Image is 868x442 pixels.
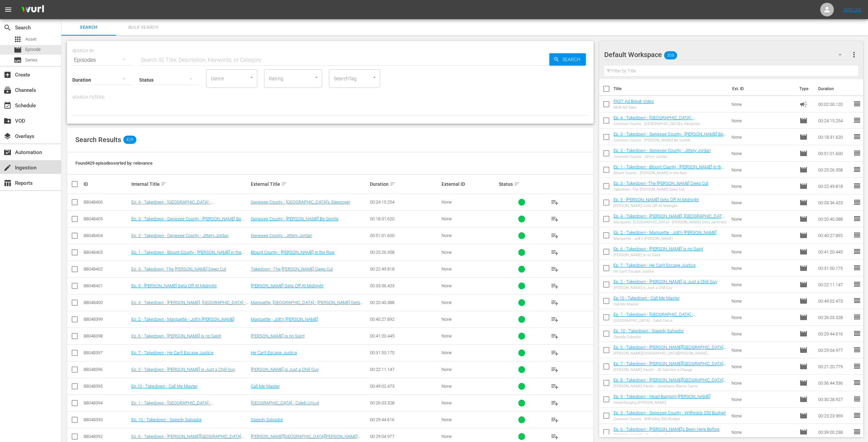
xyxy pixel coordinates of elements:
[547,311,563,328] button: playlist_add
[248,74,255,81] button: Open
[551,332,559,340] span: playlist_add
[547,294,563,311] button: playlist_add
[131,180,249,188] div: Internal Title
[853,165,861,174] span: reorder
[547,244,563,261] button: playlist_add
[853,116,861,124] span: reorder
[131,300,248,310] a: Ep. 4 - Takedown - [PERSON_NAME], [GEOGRAPHIC_DATA] - [PERSON_NAME] Gets Jammed
[853,313,861,321] span: reorder
[613,361,726,371] a: Ep. 7 - Takedown - [PERSON_NAME][GEOGRAPHIC_DATA] - JR Catches a Charge
[551,299,559,307] span: playlist_add
[613,269,696,274] div: He Can't Escape Justice
[3,164,12,172] span: Ingestion
[547,211,563,227] button: playlist_add
[795,79,814,98] th: Type
[161,181,167,187] span: sort
[75,161,153,166] span: Found 429 episodes sorted by: relevance
[442,199,497,205] div: None
[370,384,439,389] div: 00:49:02.473
[613,99,654,104] a: FAST Ad Break Video
[799,330,808,338] span: Episode
[251,233,312,238] a: Genesee County - Jittery Jordan
[815,276,853,293] td: 00:22:11.147
[815,260,853,276] td: 00:31:50.175
[370,233,439,238] div: 00:51:01.600
[547,328,563,344] button: playlist_add
[613,394,710,399] a: Ep. 9 - Takedown - Head-Banging [PERSON_NAME]
[815,342,853,358] td: 00:29:04.977
[799,428,808,436] span: Episode
[370,180,439,188] div: Duration
[799,182,808,190] span: Episode
[84,181,129,187] div: ID
[799,100,808,108] span: Ad
[547,361,563,378] button: playlist_add
[853,346,861,354] span: reorder
[664,48,677,63] span: 308
[84,199,129,205] div: 88048406
[799,280,808,289] span: Episode
[853,247,861,255] span: reorder
[613,433,720,438] div: [PERSON_NAME]'s Been Here Before
[613,164,724,175] a: Ep. 1 - Takedown - Blount County - [PERSON_NAME] in the Raw
[84,233,129,238] div: 88048404
[853,198,861,206] span: reorder
[370,367,439,372] div: 00:22:11.147
[799,362,808,371] span: Episode
[84,417,129,422] div: 88048393
[815,178,853,194] td: 00:22:49.818
[442,283,497,288] div: None
[729,162,797,178] td: None
[815,375,853,391] td: 00:36:44.536
[729,391,797,408] td: None
[729,293,797,309] td: None
[613,132,726,142] a: Ep. 3 - Takedown - Genesee County - [PERSON_NAME] Be Gentle
[799,412,808,420] span: Episode
[729,326,797,342] td: None
[370,400,439,405] div: 00:26:03.328
[815,293,853,309] td: 00:49:02.473
[547,278,563,294] button: playlist_add
[799,149,808,157] span: Episode
[3,86,12,94] span: Channels
[131,384,198,389] a: Ep.10 - Takedown - Call Me Master
[370,434,439,439] div: 00:29:04.977
[729,96,797,112] td: None
[613,335,684,339] div: Speedy Salvador
[442,350,497,355] div: None
[815,358,853,375] td: 00:21:20.779
[370,417,439,422] div: 00:29:44.616
[799,248,808,256] span: Episode
[370,266,439,272] div: 00:22:49.818
[281,181,287,187] span: sort
[131,266,226,272] a: Ep. 3 - Takedown -The [PERSON_NAME] Deep Cut
[442,384,497,389] div: None
[729,260,797,276] td: None
[25,46,41,53] span: Episode
[853,362,861,370] span: reorder
[729,276,797,293] td: None
[613,79,728,98] th: Title
[729,244,797,260] td: None
[131,317,234,322] a: Ep. 2 - Takedown - Marquette - Jolt'n [PERSON_NAME]
[442,266,497,272] div: None
[613,410,726,415] a: Ep. 5 - Takedown - Genesee County - Wilfredo's $50 Budget
[853,428,861,436] span: reorder
[123,136,136,144] span: 429
[613,181,708,186] a: Ep. 3 - Takedown -The [PERSON_NAME] Deep Cut
[613,400,710,405] div: Head-Banging [PERSON_NAME]
[613,377,726,388] a: Ep. 8 - Takedown - [PERSON_NAME][GEOGRAPHIC_DATA] - [PERSON_NAME]'s Blame Game
[371,74,378,81] button: Open
[604,45,848,64] div: Default Workspace
[844,7,862,12] a: Sign Out
[799,166,808,174] span: Episode
[613,295,680,301] a: Ep.10 - Takedown - Call Me Master
[729,145,797,162] td: None
[84,350,129,355] div: 88048397
[728,79,796,98] th: Ext. ID
[3,132,12,140] span: Overlays
[370,350,439,355] div: 00:31:50.175
[547,395,563,411] button: playlist_add
[547,194,563,210] button: playlist_add
[613,138,726,142] div: Genesee County - [PERSON_NAME] Be Gentle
